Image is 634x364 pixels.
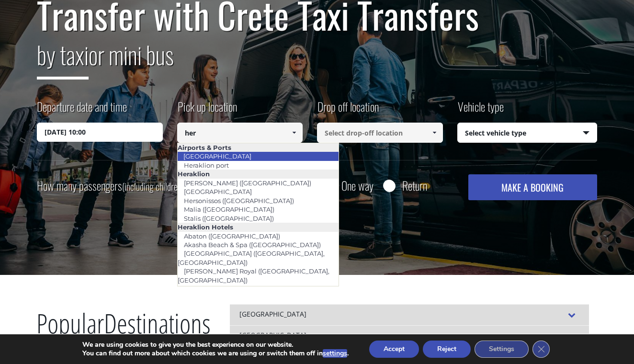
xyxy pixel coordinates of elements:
[475,341,529,358] button: Settings
[178,170,339,178] li: Heraklion
[36,304,211,356] h2: Destinations
[468,174,597,200] button: MAKE A BOOKING
[230,325,589,346] div: [GEOGRAPHIC_DATA]
[369,341,419,358] button: Accept
[341,180,374,192] label: One way
[402,180,427,192] label: Return
[178,185,258,198] a: [GEOGRAPHIC_DATA]
[178,229,286,243] a: Abaton ([GEOGRAPHIC_DATA])
[323,349,347,358] button: settings
[423,341,471,358] button: Reject
[178,176,317,190] a: [PERSON_NAME] ([GEOGRAPHIC_DATA])
[317,98,379,123] label: Drop off location
[178,247,325,269] a: [GEOGRAPHIC_DATA] ([GEOGRAPHIC_DATA], [GEOGRAPHIC_DATA])
[532,341,550,358] button: Close GDPR Cookie Banner
[178,212,280,225] a: Stalis ([GEOGRAPHIC_DATA])
[457,98,504,123] label: Vehicle type
[122,179,184,193] small: (including children)
[426,123,442,143] a: Show All Items
[177,98,237,123] label: Pick up location
[178,143,339,152] li: Airports & Ports
[177,149,258,163] a: [GEOGRAPHIC_DATA]
[178,194,300,207] a: Hersonissos ([GEOGRAPHIC_DATA])
[37,35,597,87] h2: or mini bus
[37,98,127,123] label: Departure date and time
[178,264,329,286] a: [PERSON_NAME] Royal ([GEOGRAPHIC_DATA], [GEOGRAPHIC_DATA])
[178,238,327,251] a: Akasha Beach & Spa ([GEOGRAPHIC_DATA])
[37,36,89,80] span: by taxi
[286,123,302,143] a: Show All Items
[82,341,349,349] p: We are using cookies to give you the best experience on our website.
[178,159,235,172] a: Heraklion port
[82,349,349,358] p: You can find out more about which cookies we are using or switch them off in .
[178,223,339,231] li: Heraklion Hotels
[317,123,443,143] input: Select drop-off location
[178,203,281,216] a: Malia ([GEOGRAPHIC_DATA])
[177,123,303,143] input: Select pickup location
[36,305,104,349] span: Popular
[458,123,597,143] span: Select vehicle type
[37,174,189,198] label: How many passengers ?
[230,304,589,325] div: [GEOGRAPHIC_DATA]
